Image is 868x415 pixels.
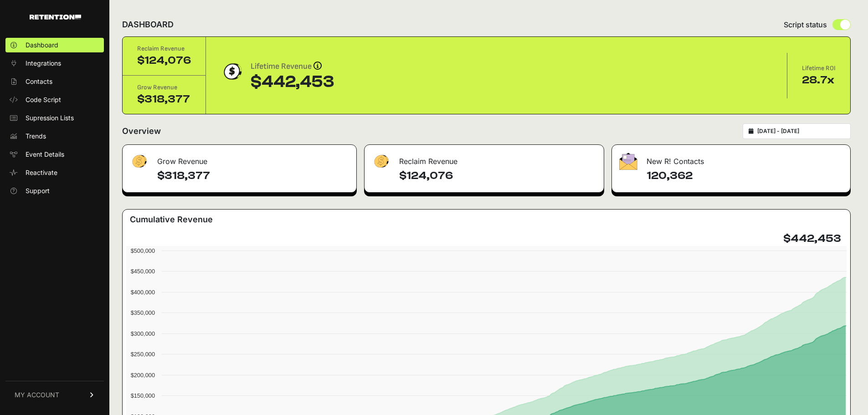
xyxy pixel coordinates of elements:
span: Contacts [26,77,52,86]
a: Dashboard [5,38,104,52]
img: fa-dollar-13500eef13a19c4ab2b9ed9ad552e47b0d9fc28b02b83b90ba0e00f96d6372e9.png [372,153,390,170]
a: MY ACCOUNT [5,381,104,409]
div: Reclaim Revenue [137,44,191,53]
div: $124,076 [137,53,191,68]
a: Support [5,184,104,198]
span: Reactivate [26,168,57,177]
span: Script status [784,19,827,30]
div: New R! Contacts [612,145,850,172]
div: Grow Revenue [123,145,356,172]
span: Support [26,186,50,195]
div: Lifetime ROI [802,64,836,73]
img: fa-dollar-13500eef13a19c4ab2b9ed9ad552e47b0d9fc28b02b83b90ba0e00f96d6372e9.png [130,153,148,170]
span: Integrations [26,59,61,68]
div: $442,453 [251,73,334,91]
img: fa-envelope-19ae18322b30453b285274b1b8af3d052b27d846a4fbe8435d1a52b978f639a2.png [619,153,637,170]
a: Integrations [5,56,104,71]
text: $350,000 [131,309,155,316]
a: Supression Lists [5,111,104,125]
div: Grow Revenue [137,83,191,92]
span: Supression Lists [26,113,74,123]
iframe: Intercom live chat [837,384,859,406]
text: $250,000 [131,351,155,358]
div: Reclaim Revenue [365,145,604,172]
text: $200,000 [131,372,155,379]
a: Contacts [5,74,104,89]
span: Event Details [26,150,64,159]
img: dollar-coin-05c43ed7efb7bc0c12610022525b4bbbb207c7efeef5aecc26f025e68dcafac9.png [221,60,243,83]
text: $500,000 [131,247,155,254]
text: $150,000 [131,392,155,399]
h4: $442,453 [783,231,841,246]
h4: $318,377 [157,169,349,183]
h4: 120,362 [647,169,843,183]
span: Trends [26,132,46,141]
h2: Overview [122,125,161,138]
img: Retention.com [30,15,81,20]
h2: DASHBOARD [122,18,174,31]
div: 28.7x [802,73,836,87]
a: Code Script [5,92,104,107]
text: $300,000 [131,330,155,337]
span: Dashboard [26,41,58,50]
h3: Cumulative Revenue [130,213,213,226]
h4: $124,076 [399,169,596,183]
div: Lifetime Revenue [251,60,334,73]
a: Event Details [5,147,104,162]
span: MY ACCOUNT [15,390,59,400]
span: Code Script [26,95,61,104]
text: $450,000 [131,268,155,275]
a: Trends [5,129,104,143]
text: $400,000 [131,289,155,296]
a: Reactivate [5,165,104,180]
div: $318,377 [137,92,191,107]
